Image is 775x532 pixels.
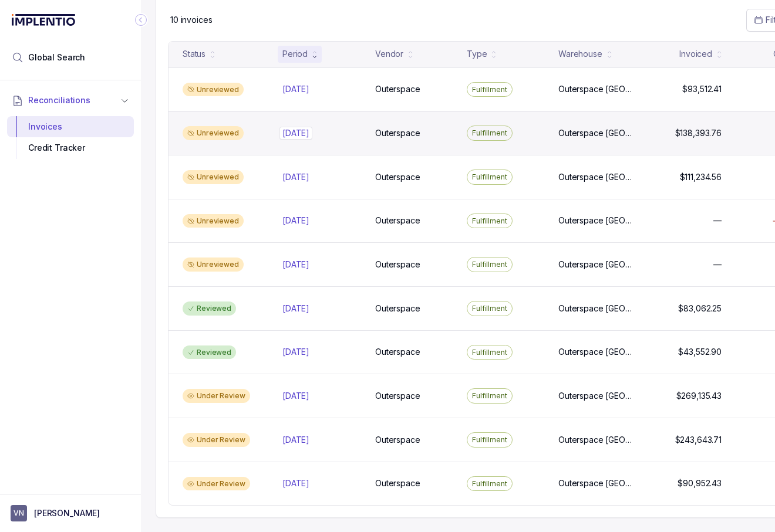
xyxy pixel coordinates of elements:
[375,48,403,60] div: Vendor
[558,434,633,446] p: Outerspace [GEOGRAPHIC_DATA]
[558,477,633,489] p: Outerspace [GEOGRAPHIC_DATA]
[282,171,309,183] p: [DATE]
[375,259,420,270] p: Outerspace
[375,171,420,183] p: Outerspace
[183,345,236,360] div: Reviewed
[558,259,633,270] p: Outerspace [GEOGRAPHIC_DATA]
[558,390,633,402] p: Outerspace [GEOGRAPHIC_DATA]
[282,215,309,226] p: [DATE]
[183,477,250,491] div: Under Review
[34,507,100,519] p: [PERSON_NAME]
[183,301,236,316] div: Reviewed
[11,505,27,521] span: User initials
[183,170,244,184] div: Unreviewed
[675,434,722,446] p: $243,643.71
[472,84,507,96] p: Fulfillment
[183,389,250,403] div: Under Review
[678,346,722,358] p: $43,552.90
[282,259,309,270] p: [DATE]
[375,303,420,314] p: Outerspace
[375,215,420,226] p: Outerspace
[375,127,420,139] p: Outerspace
[472,215,507,227] p: Fulfillment
[279,127,312,140] p: [DATE]
[183,257,244,272] div: Unreviewed
[183,126,244,140] div: Unreviewed
[472,171,507,183] p: Fulfillment
[7,114,134,161] div: Reconciliations
[558,303,633,314] p: Outerspace [GEOGRAPHIC_DATA]
[16,116,124,137] div: Invoices
[472,347,507,358] p: Fulfillment
[676,390,722,402] p: $269,135.43
[678,303,722,314] p: $83,062.25
[558,48,602,60] div: Warehouse
[558,215,633,226] p: Outerspace [GEOGRAPHIC_DATA]
[682,83,722,95] p: $93,512.41
[675,127,722,139] p: $138,393.76
[472,434,507,446] p: Fulfillment
[472,127,507,139] p: Fulfillment
[134,13,148,27] div: Collapse Icon
[679,48,712,60] div: Invoiced
[713,259,722,270] p: —
[183,83,244,97] div: Unreviewed
[472,259,507,270] p: Fulfillment
[713,215,722,226] p: —
[282,477,309,489] p: [DATE]
[472,303,507,314] p: Fulfillment
[282,48,308,60] div: Period
[170,14,212,26] p: 10 invoices
[558,346,633,358] p: Outerspace [GEOGRAPHIC_DATA]
[183,48,205,60] div: Status
[282,303,309,314] p: [DATE]
[16,137,124,158] div: Credit Tracker
[375,477,420,489] p: Outerspace
[28,52,85,63] span: Global Search
[472,390,507,402] p: Fulfillment
[678,477,722,489] p: $90,952.43
[282,434,309,446] p: [DATE]
[375,434,420,446] p: Outerspace
[375,83,420,95] p: Outerspace
[282,390,309,402] p: [DATE]
[11,505,130,521] button: User initials[PERSON_NAME]
[467,48,487,60] div: Type
[170,14,212,26] div: Remaining page entries
[375,390,420,402] p: Outerspace
[375,346,420,358] p: Outerspace
[28,94,90,106] span: Reconciliations
[282,346,309,358] p: [DATE]
[7,87,134,113] button: Reconciliations
[558,83,633,95] p: Outerspace [GEOGRAPHIC_DATA]
[558,171,633,183] p: Outerspace [GEOGRAPHIC_DATA]
[282,83,309,95] p: [DATE]
[183,214,244,228] div: Unreviewed
[558,127,633,139] p: Outerspace [GEOGRAPHIC_DATA]
[472,478,507,490] p: Fulfillment
[680,171,722,183] p: $111,234.56
[183,433,250,447] div: Under Review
